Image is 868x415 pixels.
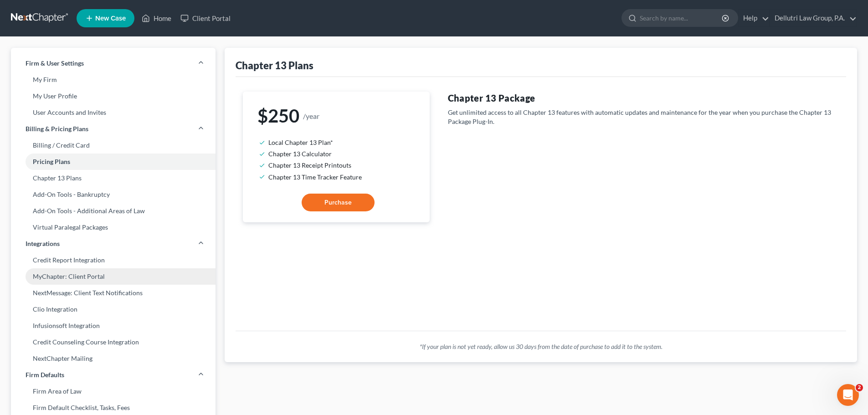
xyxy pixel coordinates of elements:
input: Search by name... [640,10,723,26]
a: NextMessage: Client Text Notifications [11,285,216,301]
a: My User Profile [11,88,216,104]
a: Firm Area of Law [11,383,216,400]
a: NextChapter Mailing [11,350,216,367]
li: Chapter 13 Time Tracker Feature [268,171,411,183]
iframe: Intercom live chat [837,384,859,406]
li: Chapter 13 Receipt Printouts [268,159,411,171]
a: Billing & Pricing Plans [11,121,216,137]
span: 2 [856,384,863,391]
a: Infusionsoft Integration [11,318,216,334]
a: Chapter 13 Plans [11,170,216,186]
a: Add-On Tools - Bankruptcy [11,186,216,203]
a: User Accounts and Invites [11,104,216,121]
a: Client Portal [176,10,235,26]
a: Firm Defaults [11,367,216,383]
li: Chapter 13 Calculator [268,148,411,159]
a: Firm & User Settings [11,55,216,72]
a: Integrations [11,236,216,252]
a: Clio Integration [11,301,216,318]
a: MyChapter: Client Portal [11,268,216,285]
h4: Chapter 13 Package [448,92,839,104]
span: Firm & User Settings [26,59,84,68]
a: Home [137,10,176,26]
p: Get unlimited access to all Chapter 13 features with automatic updates and maintenance for the ye... [448,108,839,126]
a: Help [739,10,769,26]
span: Firm Defaults [26,370,64,379]
a: Credit Report Integration [11,252,216,268]
span: Purchase [324,199,352,206]
a: Pricing Plans [11,154,216,170]
span: Billing & Pricing Plans [26,124,88,133]
li: Local Chapter 13 Plan* [268,137,411,148]
a: Billing / Credit Card [11,137,216,154]
p: *If your plan is not yet ready, allow us 30 days from the date of purchase to add it to the system. [243,342,839,351]
a: Add-On Tools - Additional Areas of Law [11,203,216,219]
h1: $250 [257,106,415,126]
a: Credit Counseling Course Integration [11,334,216,350]
small: /year [303,112,319,120]
button: Purchase [302,194,375,212]
a: Dellutri Law Group, P.A. [770,10,857,26]
span: Integrations [26,239,60,248]
span: New Case [95,15,126,22]
a: My Firm [11,72,216,88]
a: Virtual Paralegal Packages [11,219,216,236]
div: Chapter 13 Plans [236,59,313,72]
